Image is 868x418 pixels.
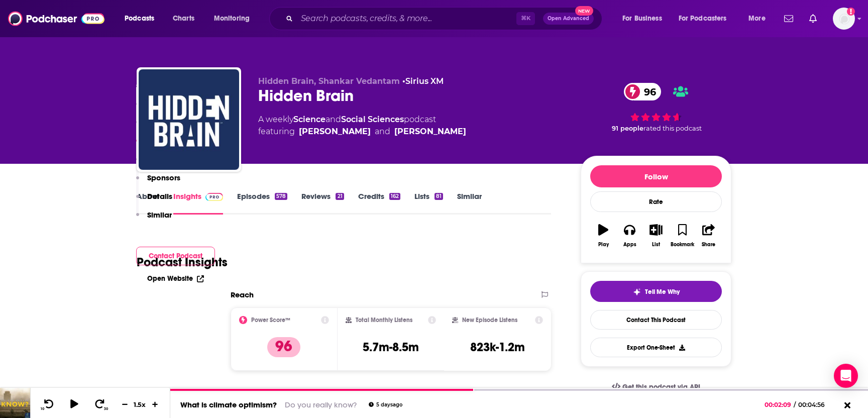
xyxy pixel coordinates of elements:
[622,12,662,26] span: For Business
[237,191,287,215] a: Episodes578
[8,9,104,28] img: Podchaser - Follow, Share and Rate Podcasts
[299,126,371,138] a: Shankar Vedantam
[136,191,172,210] button: Details
[622,383,700,391] span: Get this podcast via API
[231,290,254,299] h2: Reach
[590,281,722,302] button: tell me why sparkleTell Me Why
[293,115,325,124] a: Science
[173,12,194,26] span: Charts
[457,191,482,215] a: Similar
[394,126,466,138] div: [PERSON_NAME]
[214,12,250,26] span: Monitoring
[796,401,835,408] span: 00:04:56
[780,10,797,27] a: Show notifications dropdown
[590,310,722,330] a: Contact This Podcast
[702,242,715,248] div: Share
[616,218,642,254] button: Apps
[402,76,444,86] span: •
[741,11,778,27] button: open menu
[847,8,855,16] svg: Add a profile image
[118,11,167,27] button: open menu
[590,218,616,254] button: Play
[258,126,466,138] span: featuring
[341,115,404,124] a: Social Sciences
[833,8,855,30] span: Logged in as Rbaldwin
[833,8,855,30] button: Show profile menu
[643,218,669,254] button: List
[590,165,722,187] button: Follow
[470,340,525,355] h3: 823k-1.2m
[598,242,609,248] div: Play
[435,193,443,200] div: 81
[136,210,172,229] button: Similar
[633,288,641,296] img: tell me why sparkle
[671,242,694,248] div: Bookmark
[297,11,516,27] input: Search podcasts, credits, & more...
[275,193,287,200] div: 578
[147,274,204,283] a: Open Website
[765,401,794,408] span: 00:02:09
[147,210,172,220] p: Similar
[645,288,680,296] span: Tell Me Why
[369,402,402,407] div: 5 days ago
[301,191,344,215] a: Reviews21
[615,11,675,27] button: open menu
[180,400,277,409] a: What is climate optimism?
[136,247,215,265] button: Contact Podcast
[139,69,239,170] img: Hidden Brain
[634,83,661,100] span: 96
[325,115,341,124] span: and
[104,407,108,411] span: 30
[643,125,702,132] span: rated this podcast
[258,114,466,138] div: A weekly podcast
[389,193,400,200] div: 162
[267,337,300,357] p: 96
[679,12,727,26] span: For Podcasters
[672,11,741,27] button: open menu
[590,191,722,212] div: Rate
[414,191,443,215] a: Lists81
[285,400,357,409] a: Do you really know?
[543,13,594,25] button: Open AdvancedNew
[669,218,695,254] button: Bookmark
[805,10,821,27] a: Show notifications dropdown
[166,11,200,27] a: Charts
[207,11,263,27] button: open menu
[794,401,796,408] span: /
[363,340,419,355] h3: 5.7m-8.5m
[462,317,517,324] h2: New Episode Listens
[132,400,149,408] div: 1.5 x
[612,125,643,132] span: 91 people
[696,218,722,254] button: Share
[147,191,172,201] p: Details
[279,7,612,30] div: Search podcasts, credits, & more...
[624,83,661,100] a: 96
[575,6,593,16] span: New
[125,12,154,26] span: Podcasts
[581,76,731,139] div: 96 91 peoplerated this podcast
[748,12,766,26] span: More
[358,191,400,215] a: Credits162
[356,317,412,324] h2: Total Monthly Listens
[41,407,44,411] span: 10
[604,375,708,399] a: Get this podcast via API
[590,338,722,357] button: Export One-Sheet
[516,12,535,25] span: ⌘ K
[405,76,444,86] a: Sirius XM
[91,398,110,411] button: 30
[833,8,855,30] img: User Profile
[251,317,290,324] h2: Power Score™
[652,242,660,248] div: List
[258,76,400,86] span: Hidden Brain, Shankar Vedantam
[336,193,344,200] div: 21
[548,16,589,21] span: Open Advanced
[39,398,58,411] button: 10
[375,126,390,138] span: and
[623,242,636,248] div: Apps
[834,364,858,388] div: Open Intercom Messenger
